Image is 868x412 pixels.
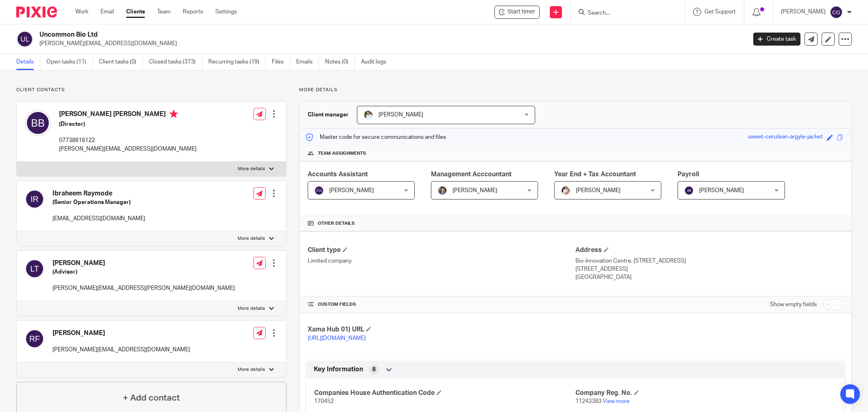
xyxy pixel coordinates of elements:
img: sarah-royle.jpg [363,110,373,120]
h4: + Add contact [123,392,180,404]
a: Work [75,8,88,16]
p: More details [238,366,265,373]
p: [PERSON_NAME][EMAIL_ADDRESS][PERSON_NAME][DOMAIN_NAME] [52,284,235,292]
img: svg%3E [314,186,324,195]
h4: [PERSON_NAME] [52,259,235,267]
a: Clients [126,8,145,16]
img: svg%3E [25,189,44,209]
h5: (Director) [59,120,197,128]
h3: Client manager [308,111,349,119]
h5: (Senior Operations Manager) [52,198,145,206]
h4: Xama Hub 01) URL [308,325,575,334]
img: Pixie [16,7,57,18]
p: [GEOGRAPHIC_DATA] [575,273,843,281]
a: Notes (0) [325,54,355,70]
h4: Client type [308,246,575,254]
p: [PERSON_NAME][EMAIL_ADDRESS][DOMAIN_NAME] [52,346,190,354]
p: 07738616122 [59,136,197,145]
div: sweet-cerulean-argyle-jacket [748,133,823,142]
p: Client contacts [16,87,286,93]
h4: Address [575,246,843,254]
span: Management Acccountant [431,171,512,178]
a: Files [272,54,290,70]
p: Master code for secure communications and files [306,133,446,141]
h4: Company Reg. No. [575,389,837,397]
h4: Companies House Authentication Code [314,389,575,397]
p: More details [238,166,265,172]
a: Reports [183,8,203,16]
a: Emails [296,54,319,70]
img: svg%3E [16,31,33,48]
span: [PERSON_NAME] [329,188,374,193]
div: Uncommon Bio Ltd [494,6,540,19]
img: svg%3E [25,110,51,136]
p: More details [299,87,852,93]
span: Get Support [704,9,736,15]
a: View more [603,399,630,404]
p: More details [238,305,265,312]
a: Email [101,8,114,16]
h4: [PERSON_NAME] [PERSON_NAME] [59,110,197,120]
a: Audit logs [361,54,392,70]
h5: (Advisor) [52,268,235,276]
h4: CUSTOM FIELDS [308,301,575,308]
a: Open tasks (11) [46,54,93,70]
img: Kayleigh%20Henson.jpeg [561,186,571,195]
span: Year End + Tax Accountant [554,171,636,178]
span: 8 [372,366,376,374]
input: Search [587,10,660,17]
span: 170452 [314,399,334,404]
p: More details [238,235,265,242]
a: Closed tasks (373) [149,54,202,70]
span: [PERSON_NAME] [576,188,621,193]
h4: [PERSON_NAME] [52,329,190,337]
p: Bio-Innovation Centre, [STREET_ADDRESS] [575,257,843,265]
a: Client tasks (0) [99,54,143,70]
h2: Uncommon Bio Ltd [39,31,601,39]
span: 11243383 [575,399,601,404]
p: [STREET_ADDRESS] [575,265,843,273]
span: [PERSON_NAME] [453,188,497,193]
h4: Ibraheem Raymode [52,189,145,198]
img: svg%3E [25,259,44,278]
span: Accounts Assistant [308,171,368,178]
span: Start timer [507,8,535,16]
img: svg%3E [25,329,44,348]
img: svg%3E [830,6,843,19]
a: Recurring tasks (19) [208,54,266,70]
p: [PERSON_NAME][EMAIL_ADDRESS][DOMAIN_NAME] [59,145,197,153]
span: [PERSON_NAME] [699,188,744,193]
span: Team assignments [318,150,366,157]
span: Other details [318,220,355,227]
a: Settings [215,8,237,16]
a: [URL][DOMAIN_NAME] [308,335,366,341]
span: [PERSON_NAME] [378,112,423,118]
a: Create task [753,33,800,46]
i: Primary [170,110,178,118]
a: Details [16,54,40,70]
span: Key Information [314,365,363,374]
p: [EMAIL_ADDRESS][DOMAIN_NAME] [52,215,145,223]
p: [PERSON_NAME] [781,8,826,16]
p: [PERSON_NAME][EMAIL_ADDRESS][DOMAIN_NAME] [39,39,741,48]
span: Payroll [678,171,699,178]
label: Show empty fields [770,300,817,309]
img: 1530183611242%20(1).jpg [437,186,447,195]
img: svg%3E [684,186,694,195]
p: Limited company [308,257,575,265]
a: Team [157,8,171,16]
